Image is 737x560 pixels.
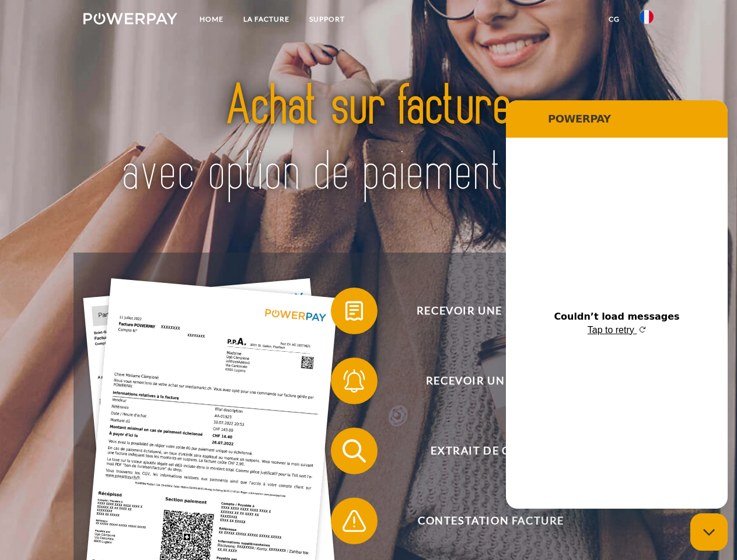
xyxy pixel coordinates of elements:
button: Contestation Facture [331,498,634,544]
img: qb_warning.svg [340,506,369,535]
a: CG [599,9,630,30]
button: Extrait de compte [331,428,634,474]
img: fr [640,10,654,24]
iframe: Messaging window [506,100,728,509]
span: Recevoir une facture ? [348,288,634,334]
img: title-powerpay_fr.svg [111,56,626,223]
a: Home [190,9,233,30]
img: qb_bill.svg [340,296,369,325]
span: Recevoir un rappel? [348,358,634,404]
span: Extrait de compte [348,428,634,474]
a: LA FACTURE [233,9,299,30]
button: Recevoir un rappel? [331,358,634,404]
button: Recevoir une facture ? [331,288,634,334]
img: qb_bell.svg [340,366,369,395]
span: Contestation Facture [348,498,634,544]
img: logo-powerpay-white.svg [83,13,177,24]
a: Support [299,9,355,30]
iframe: Button to launch messaging window [690,513,728,551]
img: qb_search.svg [340,436,369,466]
